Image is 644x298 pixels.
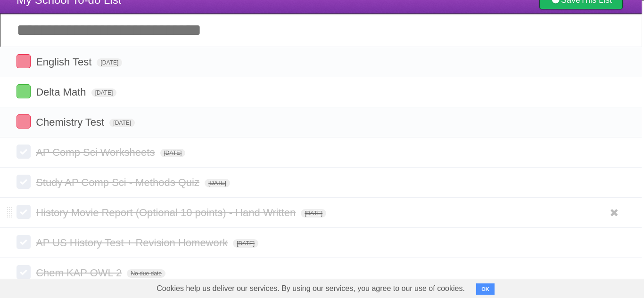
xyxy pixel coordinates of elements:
span: [DATE] [91,89,117,97]
label: Done [17,235,31,249]
span: Delta Math [36,86,88,98]
label: Done [17,175,31,189]
div: Sign out [4,64,640,72]
div: Delete [4,47,640,56]
span: Chem KAP OWL 2 [36,267,124,279]
label: Done [17,54,31,68]
span: [DATE] [301,209,326,217]
span: History Movie Report (Optional 10 points) - Hand Written [36,207,298,218]
span: [DATE] [205,179,230,187]
label: Done [17,145,31,159]
span: No due date [127,269,165,278]
div: Move To ... [4,39,640,47]
span: [DATE] [233,239,258,248]
div: Sort New > Old [4,30,640,39]
button: OK [476,283,495,295]
div: Options [4,56,640,64]
div: Home [4,4,197,12]
span: Cookies help us deliver our services. By using our services, you agree to our use of cookies. [147,279,474,298]
span: Study AP Comp Sci - Methods Quiz [36,177,202,188]
div: Sort A > Z [4,22,640,30]
label: Done [17,84,31,98]
span: English Test [36,56,94,68]
span: [DATE] [160,149,186,157]
span: AP Comp Sci Worksheets [36,146,157,158]
label: Done [17,265,31,279]
span: AP US History Test + Revision Homework [36,237,230,249]
span: Chemistry Test [36,116,107,128]
span: [DATE] [109,119,135,127]
span: [DATE] [97,58,122,67]
label: Done [17,114,31,129]
label: Done [17,205,31,219]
